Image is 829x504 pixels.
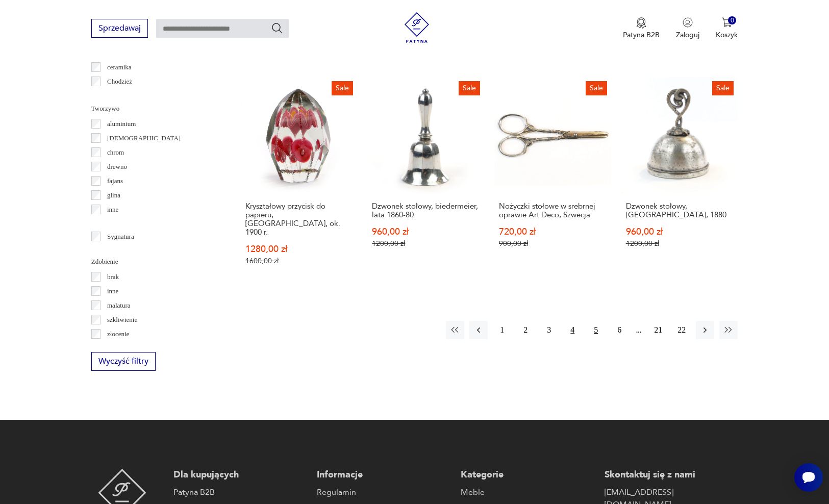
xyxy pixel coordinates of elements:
a: Sprzedawaj [91,26,148,33]
p: glina [107,190,120,201]
a: SaleDzwonek stołowy, Warszawa, 1880Dzwonek stołowy, [GEOGRAPHIC_DATA], 1880960,00 zł1200,00 zł [621,77,738,285]
p: Zdobienie [91,256,216,267]
button: 5 [587,321,605,339]
h3: Dzwonek stołowy, [GEOGRAPHIC_DATA], 1880 [626,202,734,219]
p: złocenie [107,329,129,340]
button: 4 [563,321,582,339]
p: inne [107,286,118,297]
a: SaleNożyczki stołowe w srebrnej oprawie Art Deco, SzwecjaNożyczki stołowe w srebrnej oprawie Art ... [494,77,611,285]
button: 22 [672,321,691,339]
img: Ikonka użytkownika [683,17,693,28]
a: Ikona medaluPatyna B2B [623,17,660,40]
button: Wyczyść filtry [91,352,156,371]
p: Kategorie [461,469,594,481]
a: SaleKryształowy przycisk do papieru, Austro-Węgry, ok. 1900 r.Kryształowy przycisk do papieru, [G... [241,77,358,285]
p: Koszyk [716,30,738,40]
p: Tworzywo [91,103,216,114]
div: 0 [728,16,737,25]
p: Ćmielów [107,90,132,102]
p: Patyna B2B [623,30,660,40]
button: 2 [516,321,535,339]
p: [DEMOGRAPHIC_DATA] [107,133,181,144]
p: drewno [107,161,127,172]
iframe: Smartsupp widget button [794,463,823,492]
h3: Kryształowy przycisk do papieru, [GEOGRAPHIC_DATA], ok. 1900 r. [245,202,353,237]
button: 3 [540,321,558,339]
p: aluminium [107,118,136,130]
p: Sygnatura [107,231,134,242]
p: 900,00 zł [499,239,607,248]
button: 0Koszyk [716,17,738,40]
p: Informacje [317,469,450,481]
button: Szukaj [271,22,283,34]
p: 1200,00 zł [372,239,480,248]
p: 1600,00 zł [245,257,353,265]
a: SaleDzwonek stołowy, biedermeier, lata 1860-80Dzwonek stołowy, biedermeier, lata 1860-80960,00 zł... [367,77,484,285]
a: Patyna B2B [173,486,307,498]
button: Patyna B2B [623,17,660,40]
h3: Dzwonek stołowy, biedermeier, lata 1860-80 [372,202,480,219]
p: 720,00 zł [499,228,607,236]
p: fajans [107,175,123,187]
p: 960,00 zł [626,228,734,236]
p: brak [107,271,119,283]
p: Dla kupujących [173,469,307,481]
p: 1280,00 zł [245,245,353,254]
p: ceramika [107,62,132,73]
p: szkliwienie [107,314,137,325]
a: Regulamin [317,486,450,498]
p: inne [107,204,118,215]
img: Ikona koszyka [722,17,732,28]
button: Zaloguj [676,17,699,40]
p: 1200,00 zł [626,239,734,248]
p: Skontaktuj się z nami [605,469,738,481]
img: Patyna - sklep z meblami i dekoracjami vintage [401,12,432,43]
p: kamień [107,218,127,230]
a: Meble [461,486,594,498]
p: malatura [107,300,130,311]
button: 6 [610,321,629,339]
p: 960,00 zł [372,228,480,236]
button: Sprzedawaj [91,19,148,38]
p: Zaloguj [676,30,699,40]
button: 1 [493,321,511,339]
button: 21 [649,321,667,339]
p: Chodzież [107,76,132,87]
p: chrom [107,147,124,158]
h3: Nożyczki stołowe w srebrnej oprawie Art Deco, Szwecja [499,202,607,219]
img: Ikona medalu [636,17,646,29]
